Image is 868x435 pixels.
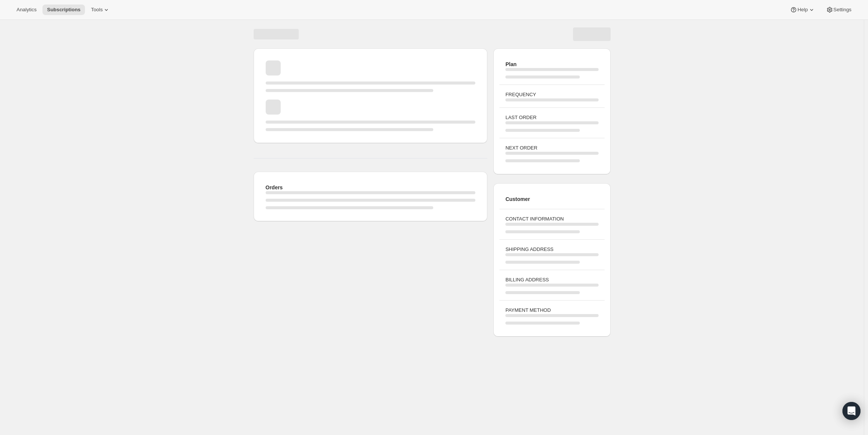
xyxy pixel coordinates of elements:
div: Open Intercom Messenger [842,402,860,420]
h3: PAYMENT METHOD [505,307,598,314]
span: Analytics [17,7,36,13]
h2: Plan [505,60,598,68]
span: Subscriptions [47,7,80,13]
button: Tools [86,5,115,15]
h3: SHIPPING ADDRESS [505,246,598,253]
div: Page loading [245,20,620,340]
button: Analytics [12,5,41,15]
span: Help [797,7,808,13]
h3: BILLING ADDRESS [505,276,598,284]
h3: CONTACT INFORMATION [505,215,598,223]
h3: LAST ORDER [505,114,598,121]
h2: Customer [505,195,598,203]
span: Tools [91,7,103,13]
button: Settings [821,5,856,15]
h2: Orders [266,184,476,191]
button: Subscriptions [42,5,85,15]
h3: FREQUENCY [505,91,598,98]
span: Settings [833,7,851,13]
button: Help [785,5,820,15]
h3: NEXT ORDER [505,144,598,152]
